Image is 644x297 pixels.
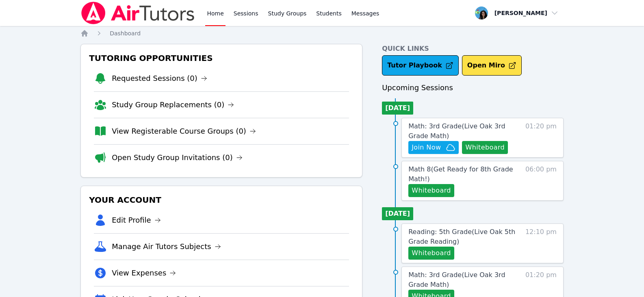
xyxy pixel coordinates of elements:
[87,51,356,65] h3: Tutoring Opportunities
[382,44,564,54] h4: Quick Links
[80,2,195,24] img: Air Tutors
[462,141,508,154] button: Whiteboard
[408,165,520,184] a: Math 8(Get Ready for 8th Grade Math!)
[112,152,243,163] a: Open Study Group Invitations (0)
[525,227,557,260] span: 12:10 pm
[112,73,207,84] a: Requested Sessions (0)
[112,126,256,137] a: View Registerable Course Groups (0)
[112,215,161,226] a: Edit Profile
[408,141,459,154] button: Join Now
[408,271,505,288] span: Math: 3rd Grade ( Live Oak 3rd Grade Math )
[110,30,141,37] span: Dashboard
[525,165,557,197] span: 06:00 pm
[110,29,141,37] a: Dashboard
[408,227,520,247] a: Reading: 5th Grade(Live Oak 5th Grade Reading)
[408,122,505,140] span: Math: 3rd Grade ( Live Oak 3rd Grade Math )
[112,99,234,111] a: Study Group Replacements (0)
[408,165,513,183] span: Math 8 ( Get Ready for 8th Grade Math! )
[382,102,413,115] li: [DATE]
[382,55,459,76] a: Tutor Playbook
[408,247,454,260] button: Whiteboard
[382,207,413,220] li: [DATE]
[80,29,564,37] nav: Breadcrumb
[408,228,515,245] span: Reading: 5th Grade ( Live Oak 5th Grade Reading )
[351,9,379,17] span: Messages
[408,121,520,141] a: Math: 3rd Grade(Live Oak 3rd Grade Math)
[112,267,176,279] a: View Expenses
[382,82,564,93] h3: Upcoming Sessions
[462,55,522,76] button: Open Miro
[112,241,221,252] a: Manage Air Tutors Subjects
[408,270,520,290] a: Math: 3rd Grade(Live Oak 3rd Grade Math)
[408,184,454,197] button: Whiteboard
[87,193,356,207] h3: Your Account
[412,143,441,152] span: Join Now
[525,121,557,154] span: 01:20 pm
